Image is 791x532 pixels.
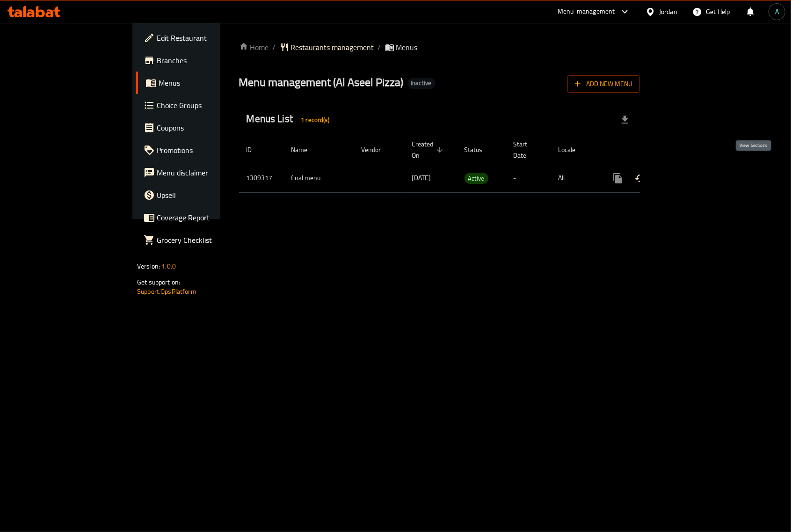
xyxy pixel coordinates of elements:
[607,167,629,189] button: more
[137,260,160,272] span: Version:
[464,144,495,155] span: Status
[775,7,779,17] span: A
[514,138,540,161] span: Start Date
[567,75,640,93] button: Add New Menu
[247,112,335,127] h2: Menus List
[284,164,354,192] td: final menu
[396,42,418,53] span: Menus
[136,161,264,184] a: Menu disclaimer
[157,167,257,178] span: Menu disclaimer
[558,6,615,17] div: Menu-management
[239,136,704,193] table: enhanced table
[407,79,435,87] span: Inactive
[239,42,640,53] nav: breadcrumb
[136,184,264,206] a: Upsell
[157,234,257,246] span: Grocery Checklist
[239,72,404,93] span: Menu management ( Al Aseel Pizza )
[506,164,551,192] td: -
[136,117,264,139] a: Coupons
[551,164,599,192] td: All
[157,212,257,223] span: Coverage Report
[291,42,374,53] span: Restaurants management
[157,100,257,111] span: Choice Groups
[161,260,176,272] span: 1.0.0
[614,109,636,131] div: Export file
[136,49,264,72] a: Branches
[157,122,257,133] span: Coupons
[295,116,335,124] span: 1 record(s)
[464,173,488,184] div: Active
[157,145,257,156] span: Promotions
[157,32,257,44] span: Edit Restaurant
[599,136,704,164] th: Actions
[412,138,446,161] span: Created On
[412,172,431,184] span: [DATE]
[464,173,488,184] span: Active
[407,78,435,89] div: Inactive
[157,55,257,66] span: Branches
[273,42,276,53] li: /
[136,229,264,251] a: Grocery Checklist
[136,94,264,117] a: Choice Groups
[280,42,374,53] a: Restaurants management
[159,77,257,88] span: Menus
[659,7,677,17] div: Jordan
[137,285,196,298] a: Support.OpsPlatform
[362,144,393,155] span: Vendor
[136,139,264,161] a: Promotions
[575,78,632,90] span: Add New Menu
[137,276,180,288] span: Get support on:
[291,144,320,155] span: Name
[295,112,335,127] div: Total records count
[136,27,264,49] a: Edit Restaurant
[157,189,257,201] span: Upsell
[378,42,381,53] li: /
[629,167,652,189] button: Change Status
[247,144,264,155] span: ID
[136,72,264,94] a: Menus
[559,144,588,155] span: Locale
[136,206,264,229] a: Coverage Report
